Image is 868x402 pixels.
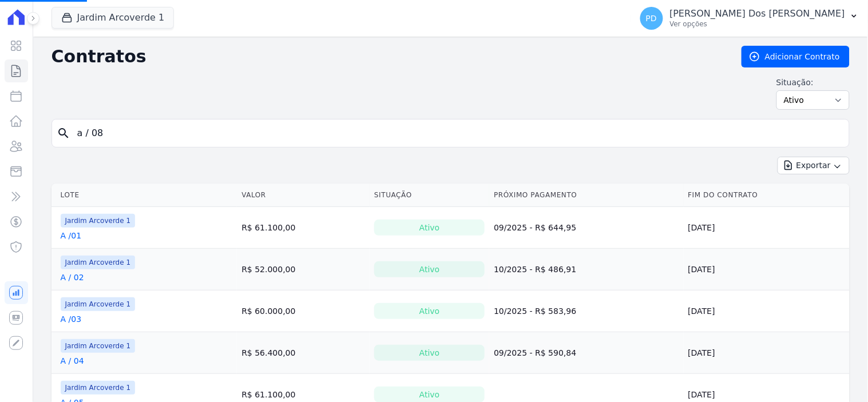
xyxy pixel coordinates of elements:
span: Jardim Arcoverde 1 [61,256,136,269]
td: [DATE] [684,249,850,290]
span: Jardim Arcoverde 1 [61,214,136,228]
a: A / 02 [61,272,84,283]
input: Buscar por nome do lote [70,122,845,145]
button: PD [PERSON_NAME] Dos [PERSON_NAME] Ver opções [631,2,868,34]
a: 10/2025 - R$ 486,91 [494,265,576,274]
td: R$ 52.000,00 [237,249,370,290]
span: Jardim Arcoverde 1 [61,339,136,353]
a: 10/2025 - R$ 583,96 [494,307,576,316]
td: [DATE] [684,207,850,249]
th: Lote [51,184,237,207]
td: [DATE] [684,290,850,332]
th: Valor [237,184,370,207]
td: [DATE] [684,332,850,374]
a: A / 04 [61,355,84,367]
td: R$ 56.400,00 [237,332,370,374]
p: Ver opções [670,19,845,29]
div: Ativo [374,220,485,236]
td: R$ 61.100,00 [237,207,370,249]
h2: Contratos [51,46,723,67]
th: Fim do Contrato [684,184,850,207]
a: 09/2025 - R$ 590,84 [494,348,576,357]
a: A /01 [61,230,82,241]
th: Situação [370,184,489,207]
span: Jardim Arcoverde 1 [61,297,136,311]
span: Jardim Arcoverde 1 [61,381,136,395]
p: [PERSON_NAME] Dos [PERSON_NAME] [670,8,845,19]
label: Situação: [776,77,850,88]
a: Adicionar Contrato [742,46,850,67]
td: R$ 60.000,00 [237,290,370,332]
th: Próximo Pagamento [489,184,683,207]
i: search [57,126,70,140]
span: PD [646,14,657,22]
a: A /03 [61,313,82,325]
a: 09/2025 - R$ 644,95 [494,223,576,232]
div: Ativo [374,261,485,277]
button: Jardim Arcoverde 1 [51,7,175,29]
div: Ativo [374,303,485,319]
button: Exportar [778,157,850,174]
div: Ativo [374,345,485,361]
